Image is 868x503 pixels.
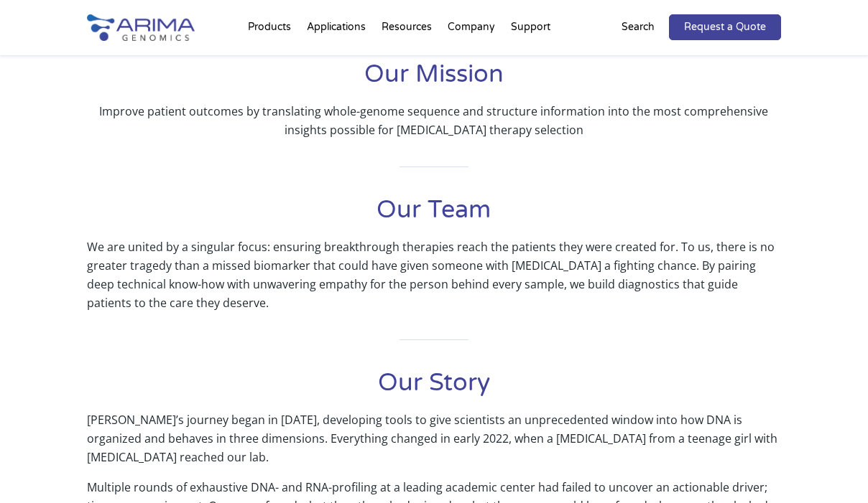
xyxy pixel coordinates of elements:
h1: Our Team [87,194,781,238]
p: We are united by a singular focus: ensuring breakthrough therapies reach the patients they were c... [87,238,781,312]
p: [PERSON_NAME]’s journey began in [DATE], developing tools to give scientists an unprecedented win... [87,410,781,478]
p: Improve patient outcomes by translating whole-genome sequence and structure information into the ... [87,102,781,139]
p: Search [622,18,655,37]
h1: Our Mission [87,58,781,102]
h1: Our Story [87,367,781,410]
a: Request a Quote [669,14,781,40]
img: Arima-Genomics-logo [87,14,195,41]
